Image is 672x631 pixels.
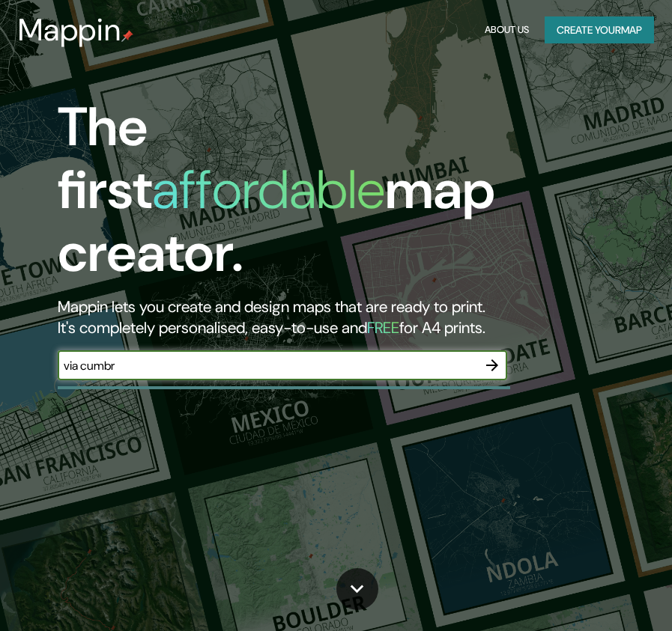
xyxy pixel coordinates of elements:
h1: affordable [152,155,385,225]
button: About Us [481,16,533,44]
h5: FREE [367,317,399,338]
h1: The first map creator. [58,96,596,296]
h2: Mappin lets you create and design maps that are ready to print. It's completely personalised, eas... [58,296,596,338]
input: Choose your favourite place [58,357,477,374]
h3: Mappin [18,12,121,48]
img: mappin-pin [121,30,133,42]
button: Create yourmap [545,16,654,44]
